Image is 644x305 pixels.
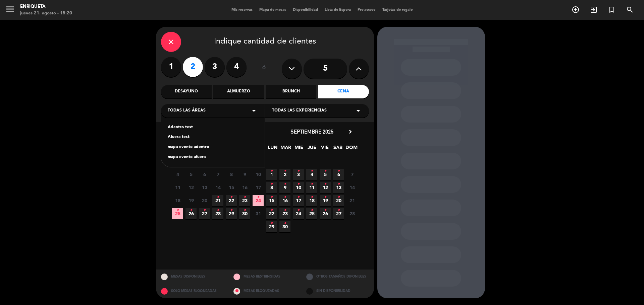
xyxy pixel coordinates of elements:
[20,3,72,10] div: Enriqueta
[230,192,232,203] i: •
[244,192,246,203] i: •
[333,182,344,193] span: 13
[161,57,181,77] label: 1
[172,208,183,219] span: 25
[284,179,286,189] i: •
[284,205,286,216] i: •
[284,192,286,203] i: •
[190,205,192,216] i: •
[266,182,277,193] span: 8
[253,57,275,80] div: ó
[228,8,256,12] span: Mis reservas
[337,166,340,176] i: •
[185,169,197,180] span: 5
[256,8,289,12] span: Mapa de mesas
[572,6,580,14] i: add_circle_outline
[244,205,246,216] i: •
[284,166,286,176] i: •
[212,169,223,180] span: 7
[226,169,237,180] span: 8
[270,205,273,216] i: •
[168,124,258,131] div: Adentro test
[306,144,317,155] span: JUE
[266,85,316,98] div: Brunch
[226,195,237,206] span: 22
[205,57,225,77] label: 3
[239,195,250,206] span: 23
[324,205,326,216] i: •
[253,208,264,219] span: 31
[172,182,183,193] span: 11
[203,205,206,216] i: •
[306,182,317,193] span: 11
[270,192,273,203] i: •
[226,208,237,219] span: 29
[239,208,250,219] span: 30
[297,192,300,203] i: •
[324,192,326,203] i: •
[199,208,210,219] span: 27
[267,144,278,155] span: LUN
[5,4,15,14] i: menu
[172,195,183,206] span: 18
[379,8,416,12] span: Tarjetas de regalo
[311,179,313,189] i: •
[293,195,304,206] span: 17
[199,169,210,180] span: 6
[608,6,616,14] i: turned_in_not
[346,169,358,180] span: 7
[185,195,197,206] span: 19
[346,182,358,193] span: 14
[168,134,258,141] div: Afuera test
[168,144,258,151] div: mapa evento adentro
[293,182,304,193] span: 10
[284,218,286,229] i: •
[253,195,264,206] span: 24
[172,169,183,180] span: 4
[297,166,300,176] i: •
[212,195,223,206] span: 21
[311,166,313,176] i: •
[346,208,358,219] span: 28
[306,208,317,219] span: 25
[161,85,212,98] div: Desayuno
[270,179,273,189] i: •
[161,32,369,52] div: Indique cantidad de clientes
[217,205,219,216] i: •
[230,205,232,216] i: •
[306,195,317,206] span: 18
[168,107,206,114] span: Todas las áreas
[346,195,358,206] span: 21
[253,182,264,193] span: 17
[226,182,237,193] span: 15
[320,195,331,206] span: 19
[183,57,203,77] label: 2
[226,57,247,77] label: 4
[253,169,264,180] span: 10
[239,169,250,180] span: 9
[293,208,304,219] span: 24
[266,195,277,206] span: 15
[270,166,273,176] i: •
[337,179,340,189] i: •
[176,205,179,216] i: •
[250,107,258,115] i: arrow_drop_down
[324,166,326,176] i: •
[279,195,290,206] span: 16
[228,284,301,298] div: MESAS BLOQUEADAS
[311,192,313,203] i: •
[290,128,333,135] span: septiembre 2025
[311,205,313,216] i: •
[280,144,291,155] span: MAR
[319,144,330,155] span: VIE
[337,205,340,216] i: •
[279,208,290,219] span: 23
[347,128,354,135] i: chevron_right
[266,208,277,219] span: 22
[297,179,300,189] i: •
[213,85,264,98] div: Almuerzo
[212,208,223,219] span: 28
[199,195,210,206] span: 20
[293,144,304,155] span: MIE
[289,8,321,12] span: Disponibilidad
